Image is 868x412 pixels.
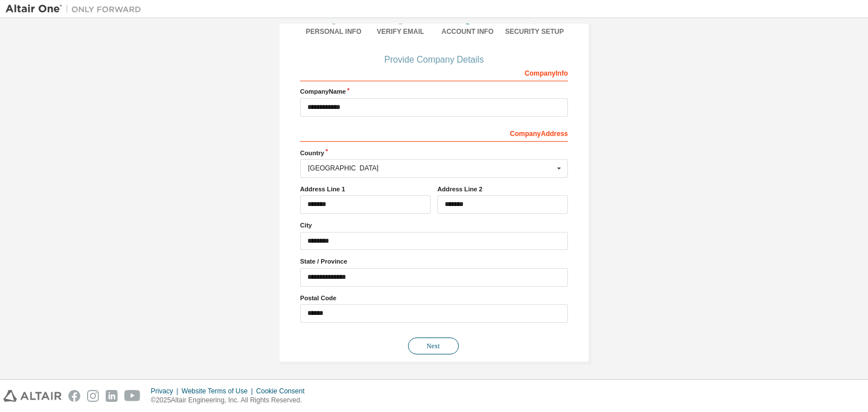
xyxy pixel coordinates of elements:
[300,56,568,63] div: Provide Company Details
[300,87,568,96] label: Company Name
[300,124,568,142] div: Company Address
[151,387,181,396] div: Privacy
[300,27,367,36] div: Personal Info
[124,390,141,402] img: youtube.svg
[151,396,311,405] p: © 2025 Altair Engineering, Inc. All Rights Reserved.
[308,165,554,172] div: [GEOGRAPHIC_DATA]
[300,185,431,194] label: Address Line 1
[501,27,568,36] div: Security Setup
[300,148,568,157] label: Country
[367,27,435,36] div: Verify Email
[256,387,311,396] div: Cookie Consent
[300,293,568,303] label: Postal Code
[106,390,118,402] img: linkedin.svg
[181,387,256,396] div: Website Terms of Use
[3,390,62,402] img: altair_logo.svg
[300,63,568,81] div: Company Info
[434,27,501,36] div: Account Info
[87,390,99,402] img: instagram.svg
[300,257,568,266] label: State / Province
[300,221,568,230] label: City
[408,338,459,354] button: Next
[437,185,568,194] label: Address Line 2
[68,390,80,402] img: facebook.svg
[6,3,147,15] img: Altair One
